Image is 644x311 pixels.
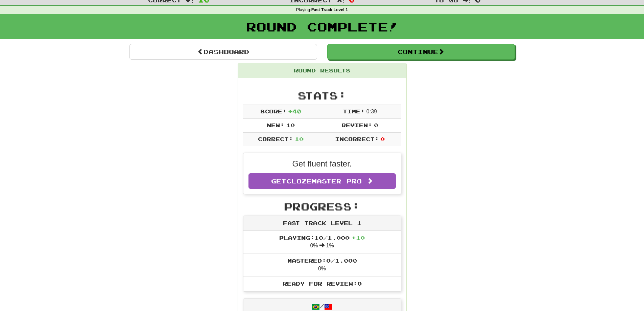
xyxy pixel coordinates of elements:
[260,108,287,114] span: Score:
[243,201,401,212] h2: Progress:
[243,216,401,231] div: Fast Track Level 1
[341,122,372,128] span: Review:
[279,235,365,241] span: Playing: 10 / 1.000
[327,44,515,60] button: Continue
[366,109,377,114] span: 0 : 39
[352,235,365,241] span: + 10
[129,44,317,60] a: Dashboard
[2,20,642,34] h1: Round Complete!
[243,253,401,276] li: 0%
[238,63,406,78] div: Round Results
[311,7,348,12] strong: Fast Track Level 1
[335,136,379,142] span: Incorrect:
[267,122,284,128] span: New:
[287,257,357,264] span: Mastered: 0 / 1.000
[286,177,362,185] span: Clozemaster Pro
[243,231,401,254] li: 0% 1%
[295,136,304,142] span: 10
[343,108,365,114] span: Time:
[288,108,301,114] span: + 40
[248,173,396,189] a: GetClozemaster Pro
[248,158,396,170] p: Get fluent faster.
[283,280,362,287] span: Ready for Review: 0
[286,122,295,128] span: 10
[258,136,293,142] span: Correct:
[374,122,378,128] span: 0
[380,136,385,142] span: 0
[243,90,401,101] h2: Stats:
